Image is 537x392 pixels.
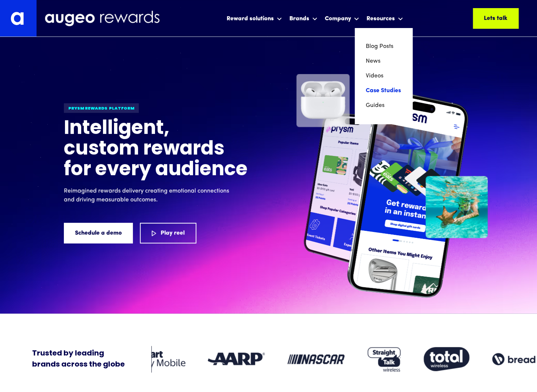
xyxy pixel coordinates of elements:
img: Client logo: Walmart Family Mobile [126,351,185,368]
a: Guides [366,98,401,113]
div: Brands [288,8,319,28]
a: Case Studies [366,83,401,98]
a: Lets talk [473,8,519,29]
div: Company [325,14,351,23]
a: News [366,54,401,69]
div: Brands [289,14,309,23]
h1: Intelligent, custom rewards for every audience [64,119,248,181]
div: Reward solutions [227,14,274,23]
div: Company [323,8,361,28]
a: Schedule a demo [64,223,133,243]
p: Reimagined rewards delivery creating emotional connections and driving measurable outcomes. [64,187,234,204]
a: Videos [366,69,401,83]
div: Resources [366,14,395,23]
div: Resources [365,8,405,28]
nav: Resources [355,28,412,124]
div: Reward solutions [225,8,284,28]
a: Blog Posts [366,39,401,54]
div: Prysm Rewards platform [64,103,139,113]
div: Trusted by leading brands across the globe [32,348,125,370]
a: Play reel [140,223,196,243]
